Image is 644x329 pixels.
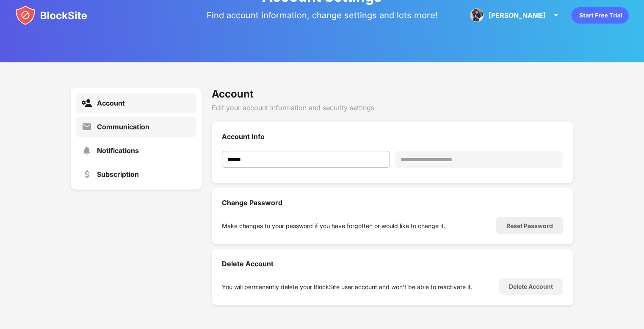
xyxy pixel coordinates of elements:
[222,222,445,229] div: Make changes to your password if you have forgotten or would like to change it.
[97,170,139,178] div: Subscription
[76,93,196,113] a: Account
[82,145,92,156] img: settings-notifications.svg
[97,146,139,155] div: Notifications
[15,5,87,25] img: blocksite-icon.svg
[506,222,553,229] div: Reset Password
[82,122,92,132] img: settings-communication.svg
[97,99,125,107] div: Account
[470,8,484,22] img: ALV-UjWPX7__VqpenfI4eSJPTGBDpBLYCk_RZvXb94Fie7oIJm-ADfQrbrmkCB1jViEBDHqg6fN2SGd-ROzGsbX_O0v2sBTZQ...
[509,283,553,290] div: Delete Account
[222,259,563,268] div: Delete Account
[489,11,546,20] div: [PERSON_NAME]
[82,169,92,179] img: settings-subscription.svg
[97,123,149,131] div: Communication
[212,88,573,100] div: Account
[76,140,196,161] a: Notifications
[222,198,563,207] div: Change Password
[212,103,573,112] div: Edit your account information and security settings
[222,132,563,141] div: Account Info
[222,283,473,290] div: You will permanently delete your BlockSite user account and won’t be able to reactivate it.
[76,117,196,137] a: Communication
[571,7,629,24] div: animation
[82,98,92,108] img: settings-account-active.svg
[76,164,196,184] a: Subscription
